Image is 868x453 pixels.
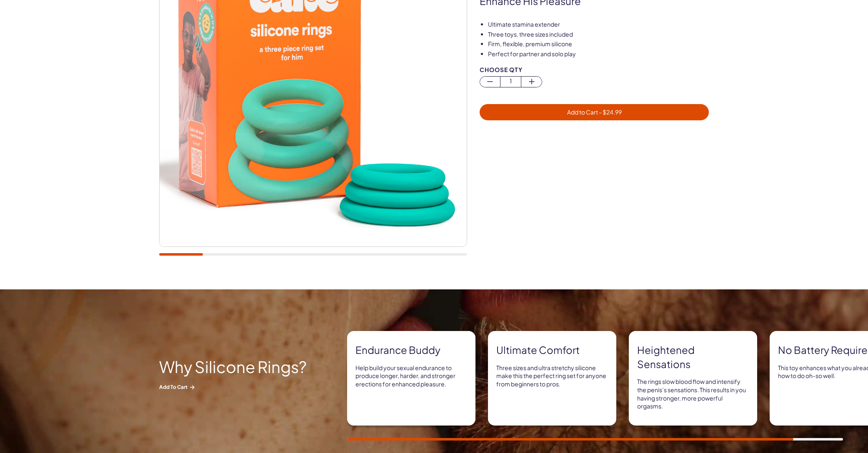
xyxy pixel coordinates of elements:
[480,67,709,73] div: Choose Qty
[480,104,709,120] button: Add to Cart - $24.99
[488,30,709,39] li: Three toys, three sizes included
[488,50,709,58] li: Perfect for partner and solo play
[496,364,608,388] p: Three sizes and ultra stretchy silicone make this the perfect ring set for anyone from beginners ...
[488,20,709,29] li: Ultimate stamina extender
[496,343,608,357] strong: Ultimate comfort
[159,383,309,391] span: Add to Cart
[159,358,309,375] h2: Why Silicone Rings?
[500,77,521,86] span: 1
[598,108,622,116] span: - $ 24.99
[355,364,467,388] p: Help build your sexual endurance to produce longer, harder, and stronger erections for enhanced p...
[488,40,709,48] li: Firm, flexible, premium silicone
[637,343,749,371] strong: Heightened sensations
[355,343,467,357] strong: Endurance buddy
[567,108,622,116] span: Add to Cart
[637,378,749,410] p: The rings slow blood flow and intensify the penis’s sensations. This results in you having strong...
